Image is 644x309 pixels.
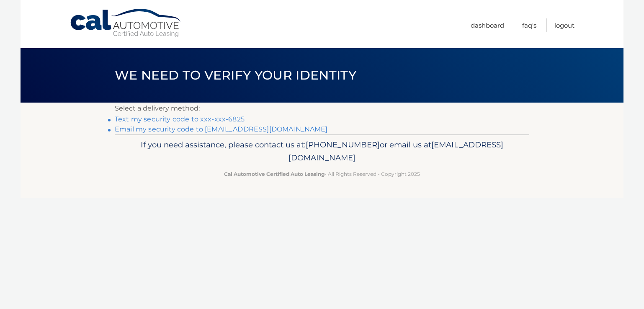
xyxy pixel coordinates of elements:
a: Cal Automotive [70,8,183,38]
a: Logout [554,18,574,32]
strong: Cal Automotive Certified Auto Leasing [224,171,325,177]
a: Dashboard [471,18,504,32]
p: - All Rights Reserved - Copyright 2025 [120,170,524,178]
p: Select a delivery method: [115,103,529,114]
a: Email my security code to [EMAIL_ADDRESS][DOMAIN_NAME] [115,125,328,133]
a: Text my security code to xxx-xxx-6825 [115,115,245,123]
p: If you need assistance, please contact us at: or email us at [120,138,524,165]
span: We need to verify your identity [115,67,356,83]
a: FAQ's [522,18,536,32]
span: [PHONE_NUMBER] [306,140,380,149]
